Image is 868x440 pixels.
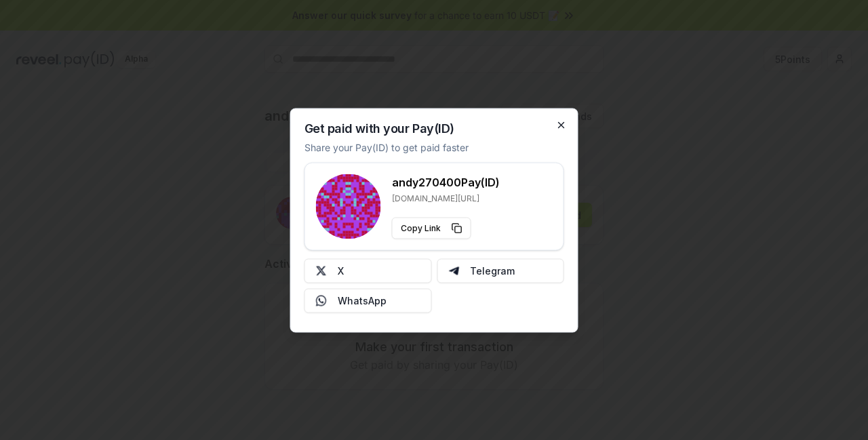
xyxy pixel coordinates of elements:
h3: andy270400 Pay(ID) [392,174,500,190]
button: X [304,258,432,283]
button: WhatsApp [304,288,432,313]
img: Whatsapp [316,295,327,306]
img: Telegram [448,265,459,276]
h2: Get paid with your Pay(ID) [304,122,454,134]
p: [DOMAIN_NAME][URL] [392,193,500,203]
img: X [316,265,327,276]
button: Telegram [437,258,564,283]
p: Share your Pay(ID) to get paid faster [304,140,469,154]
button: Copy Link [392,217,471,239]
